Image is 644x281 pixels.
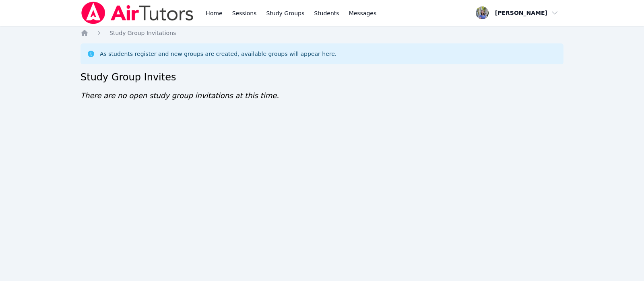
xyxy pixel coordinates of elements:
span: Study Group Invitations [109,30,176,36]
div: As students register and new groups are created, available groups will appear here. [100,50,336,58]
span: There are no open study group invitations at this time. [80,91,279,100]
a: Study Group Invitations [109,29,176,37]
img: Air Tutors [80,2,194,24]
h2: Study Group Invites [80,71,563,84]
nav: Breadcrumb [80,29,563,37]
span: Messages [349,9,377,17]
